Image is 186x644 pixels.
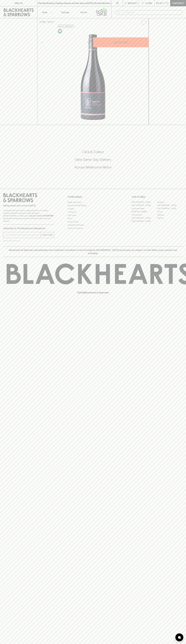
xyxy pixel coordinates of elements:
[3,227,54,230] p: Subscribe to The Blackhearts Newsletter
[114,41,128,44] p: ADD TO CART
[167,2,168,4] p: 0
[132,195,183,199] p: OUR STORES
[48,21,53,23] a: SHOP
[156,2,162,5] p: $0.00
[61,11,69,14] p: Tastings
[132,204,157,207] a: [GEOGRAPHIC_DATA]
[37,27,149,125] img: 34884.png
[42,11,47,14] p: Shop
[3,204,54,207] p: Sibling owned and run since [DATE]
[68,214,119,217] a: Gift Cards
[80,11,87,14] p: Stores
[37,6,56,18] button: Shop
[57,25,75,28] button: Add to wishlist
[157,217,183,220] a: Prahran
[132,210,157,213] a: [PERSON_NAME]
[3,139,183,184] div: Call to action block
[157,204,183,207] a: [GEOGRAPHIC_DATA]
[5,233,41,237] input: e.g. jane@blackheartsandsparrows.com.au
[68,207,119,210] a: Careers
[132,220,157,223] a: [GEOGRAPHIC_DATA]
[132,213,157,217] a: Fitzroy North
[3,150,183,154] h5: Click & Collect
[132,217,157,220] a: [GEOGRAPHIC_DATA]
[157,207,183,210] a: [GEOGRAPHIC_DATA]
[132,201,157,204] a: [GEOGRAPHIC_DATA]
[157,213,183,217] a: Geelong
[14,2,23,5] p: FIND US
[145,2,152,5] p: Login
[29,215,54,217] strong: Liquor License #32064953
[3,239,54,242] p: We will never spam you
[93,37,149,47] button: ADD TO CART
[57,28,63,34] a: Made without the use of any animal products.
[39,21,46,23] a: HOME
[68,210,119,214] a: Contact Us
[121,10,181,15] input: Try "Pinot noir"
[68,220,119,223] a: Privacy Policy
[56,6,74,18] a: Tastings
[132,207,157,210] a: Brunswick West
[74,6,93,18] a: Stores
[68,204,119,207] a: Business & Bulk Gifting
[172,2,184,5] p: Checkout
[140,19,147,26] button: Add to wishlist
[68,217,119,220] a: FAQ's
[3,157,183,162] h5: Uber Same-Day Delivery
[157,201,183,204] a: Braddon
[41,232,54,238] button: SUBSCRIBE
[178,636,181,639] img: bubble-icon
[58,29,62,33] img: Vegan
[3,165,183,169] h5: Across Melbourne Metro
[157,210,183,213] a: Fitzroy
[42,233,53,237] p: SUBSCRIBE
[68,227,119,230] a: Terms & Conditions
[128,2,138,5] p: Wishlist
[68,223,119,227] a: Shipping Information
[5,248,181,255] p: Blackhearts & Sparrows acknowledges the traditional Custodians of land throughout [GEOGRAPHIC_DAT...
[68,195,119,199] p: OTHER AREAS
[68,201,119,204] a: Bottle Drop FAQ's
[3,209,54,222] p: It is against the law to sell or supply alcohol to, or to obtain alcohol on behalf of a person un...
